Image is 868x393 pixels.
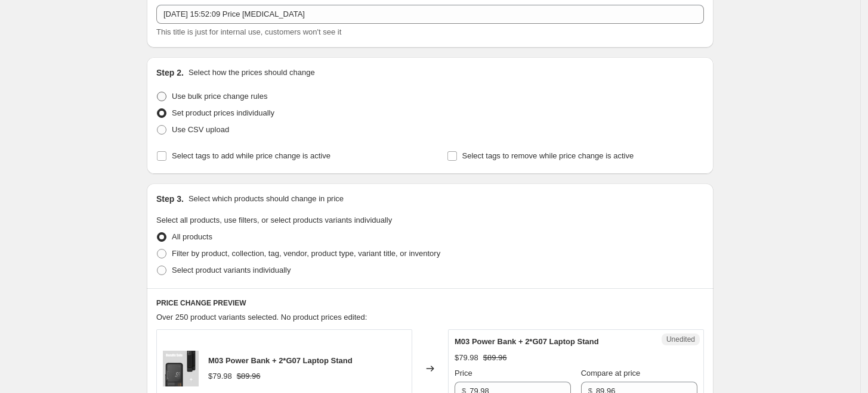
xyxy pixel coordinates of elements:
[189,67,315,79] p: Select how the prices should change
[156,27,341,36] span: This title is just for internal use, customers won't see it
[666,335,695,344] span: Unedited
[208,370,232,382] div: $79.98
[208,356,353,365] span: M03 Power Bank + 2*G07 Laptop Stand
[172,266,291,275] span: Select product variants individually
[172,125,229,134] span: Use CSV upload
[172,249,440,258] span: Filter by product, collection, tag, vendor, product type, variant title, or inventory
[172,108,274,117] span: Set product prices individually
[156,67,184,79] h2: Step 2.
[163,351,199,386] img: aulumum03-g07_80x.jpg
[455,337,599,346] span: M03 Power Bank + 2*G07 Laptop Stand
[156,216,392,224] span: Select all products, use filters, or select products variants individually
[581,369,641,378] span: Compare at price
[156,298,704,308] h6: PRICE CHANGE PREVIEW
[172,151,330,160] span: Select tags to add while price change is active
[156,193,184,205] h2: Step 3.
[172,232,212,241] span: All products
[156,313,367,322] span: Over 250 product variants selected. No product prices edited:
[455,369,472,378] span: Price
[172,92,267,101] span: Use bulk price change rules
[237,370,261,382] strike: $89.96
[462,151,634,160] span: Select tags to remove while price change is active
[455,352,478,364] div: $79.98
[189,193,344,205] p: Select which products should change in price
[483,352,507,364] strike: $89.96
[156,5,704,24] input: 30% off holiday sale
